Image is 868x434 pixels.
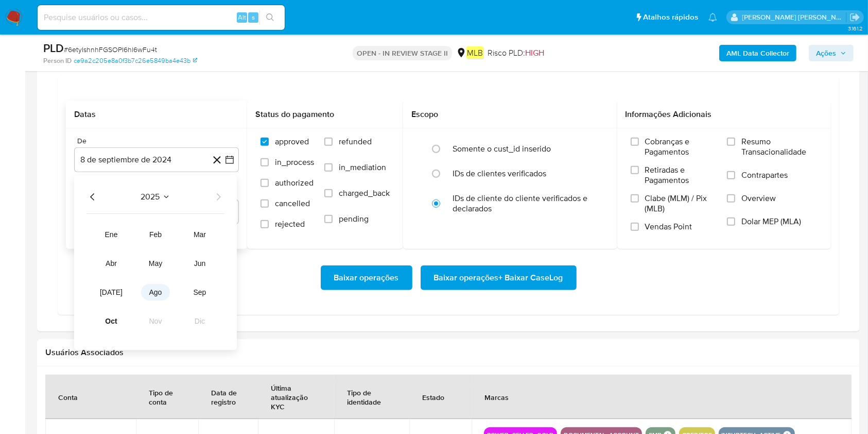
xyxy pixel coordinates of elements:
[643,12,698,23] span: Atalhos rápidos
[38,11,285,24] input: Pesquise usuários ou casos...
[708,13,717,22] a: Notificações
[488,47,544,59] span: Risco PLD:
[726,45,789,61] b: AML Data Collector
[74,56,197,65] a: ce9a2c205e8a0f3b7c26e5849ba4e43b
[719,45,796,61] button: AML Data Collector
[466,46,483,59] em: MLB
[45,347,852,358] h2: Usuários Associados
[43,56,72,65] b: Person ID
[64,44,157,55] span: # 6etyIshnhFGSOPI6hl6wFu4t
[259,10,281,25] button: search-icon
[252,12,255,22] span: s
[525,47,544,59] span: HIGH
[809,45,854,61] button: Ações
[742,12,846,22] p: juliane.miranda@mercadolivre.com
[353,46,452,60] p: OPEN - IN REVIEW STAGE II
[849,12,860,23] a: Sair
[43,40,64,56] b: PLD
[238,12,246,22] span: Alt
[848,24,863,32] span: 3.161.2
[816,45,836,61] span: Ações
